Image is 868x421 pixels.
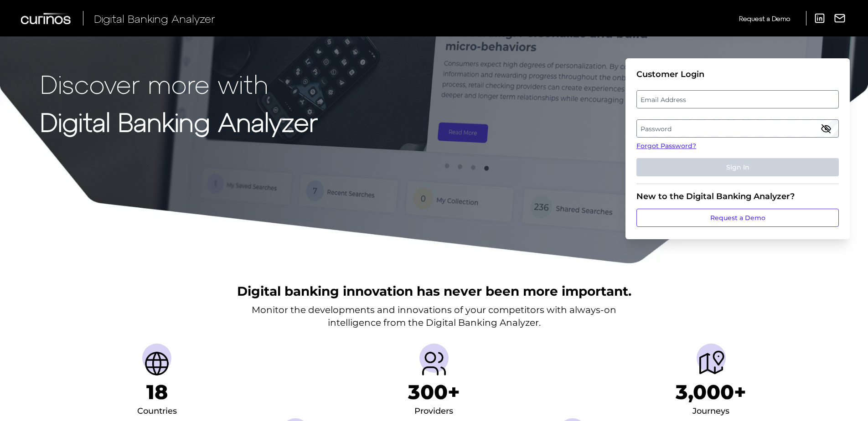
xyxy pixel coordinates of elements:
[739,11,790,26] a: Request a Demo
[21,13,72,24] img: Curinos
[676,380,746,404] h1: 3,000+
[739,15,790,22] span: Request a Demo
[137,404,177,419] div: Countries
[637,91,838,108] label: Email Address
[146,380,168,404] h1: 18
[636,69,839,79] div: Customer Login
[637,120,838,137] label: Password
[692,404,729,419] div: Journeys
[414,404,453,419] div: Providers
[142,349,171,378] img: Countries
[40,69,318,98] p: Discover more with
[636,158,839,176] button: Sign In
[408,380,460,404] h1: 300+
[237,282,631,300] h2: Digital banking innovation has never been more important.
[40,106,318,137] strong: Digital Banking Analyzer
[697,349,726,378] img: Journeys
[94,12,215,25] span: Digital Banking Analyzer
[419,349,449,378] img: Providers
[636,209,839,227] a: Request a Demo
[636,141,839,151] a: Forgot Password?
[252,303,616,329] p: Monitor the developments and innovations of your competitors with always-on intelligence from the...
[636,191,839,201] div: New to the Digital Banking Analyzer?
